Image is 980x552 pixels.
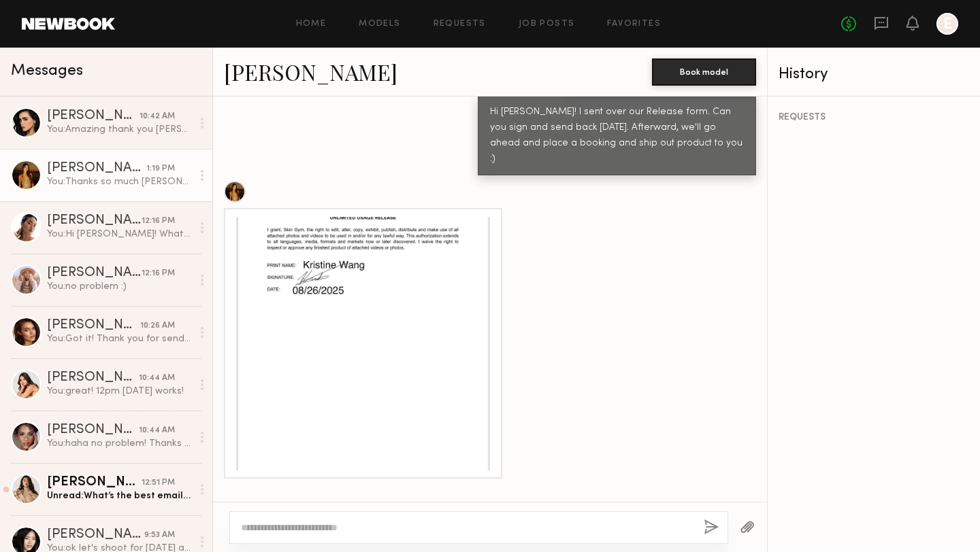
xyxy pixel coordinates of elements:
div: [PERSON_NAME] [47,109,140,123]
a: Favorites [607,20,661,29]
a: Models [359,20,400,29]
a: Requests [434,20,486,29]
div: You: no problem :) [47,280,192,293]
div: You: haha no problem! Thanks [PERSON_NAME]! Will see you [DATE] :) [47,437,192,450]
div: You: Hi [PERSON_NAME]! What time works best for you? This will also be for our sister brand Skin ... [47,228,192,241]
div: 12:16 PM [142,267,175,280]
div: 12:16 PM [142,215,175,228]
div: You: Amazing thank you [PERSON_NAME]! [47,123,192,136]
a: Job Posts [519,20,575,29]
div: 1:19 PM [146,162,175,175]
a: Home [296,20,327,29]
div: 10:44 AM [139,372,175,385]
div: [PERSON_NAME] [47,424,139,437]
div: You: Got it! Thank you for sending this back and for the update! :) [47,332,192,345]
a: Book model [652,65,756,77]
div: [PERSON_NAME] [47,214,142,228]
a: E [936,13,958,35]
div: You: great! 12pm [DATE] works! [47,385,192,398]
div: Unread: What’s the best email to send you a video [47,489,192,502]
div: 10:42 AM [140,110,175,123]
div: Hi [PERSON_NAME]! I sent over our Release form. Can you sign and send back [DATE]. Afterward, we'... [490,105,744,167]
div: You: Thanks so much [PERSON_NAME]! [47,175,192,188]
div: History [779,67,969,82]
div: REQUESTS [779,113,969,122]
div: 12:51 PM [142,477,175,489]
div: 10:44 AM [139,424,175,437]
div: [PERSON_NAME] [47,162,146,175]
span: Messages [11,63,83,79]
div: [PERSON_NAME] [47,476,142,489]
div: [PERSON_NAME] [47,528,144,542]
div: 10:26 AM [140,320,175,332]
div: [PERSON_NAME] [47,266,142,280]
div: 9:53 AM [144,529,175,542]
a: [PERSON_NAME] [224,57,397,86]
div: [PERSON_NAME] [47,319,140,332]
button: Book model [652,58,756,86]
div: [PERSON_NAME] [47,371,139,385]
